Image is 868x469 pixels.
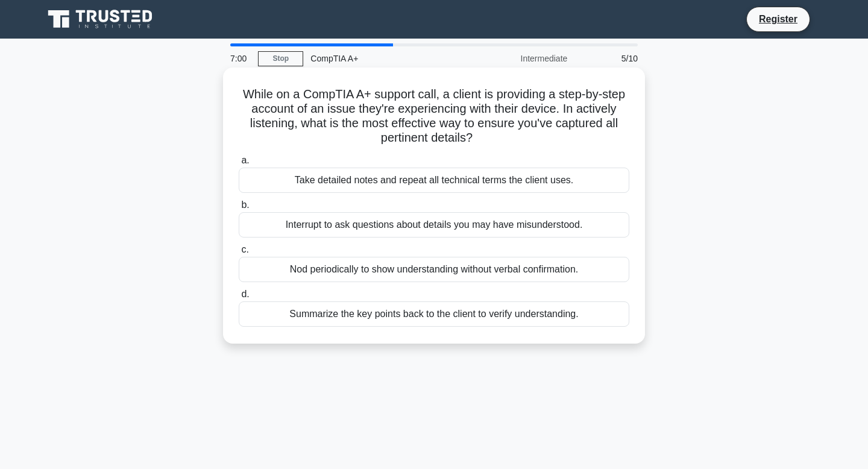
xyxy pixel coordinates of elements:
[223,46,258,71] div: 7:00
[469,46,574,71] div: Intermediate
[239,212,629,238] div: Interrupt to ask questions about details you may have misunderstood.
[239,301,629,327] div: Summarize the key points back to the client to verify understanding.
[241,289,249,299] span: d.
[303,46,469,71] div: CompTIA A+
[237,87,631,146] h5: While on a CompTIA A+ support call, a client is providing a step-by-step account of an issue they...
[574,46,645,71] div: 5/10
[239,257,629,282] div: Nod periodically to show understanding without verbal confirmation.
[241,244,248,254] span: c.
[752,11,805,27] a: Register
[258,51,303,66] a: Stop
[239,168,629,193] div: Take detailed notes and repeat all technical terms the client uses.
[241,155,249,165] span: a.
[241,200,249,210] span: b.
